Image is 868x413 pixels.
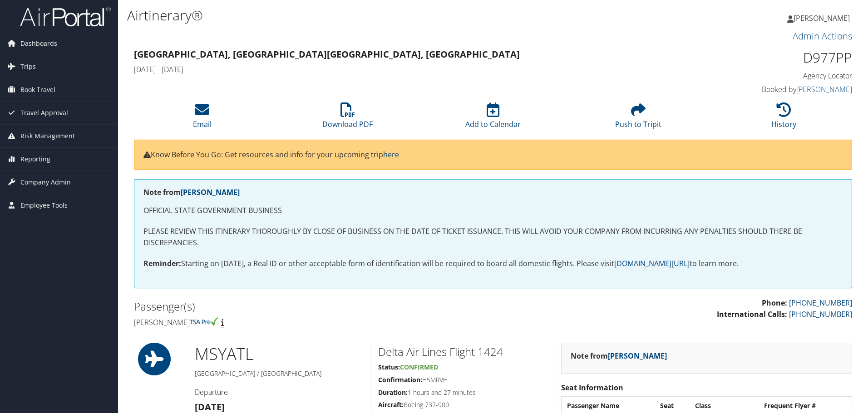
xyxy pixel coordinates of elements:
[465,107,521,129] a: Add to Calendar
[793,30,852,42] a: Admin Actions
[378,400,404,409] strong: Aircraft:
[20,102,68,124] span: Travel Approval
[134,299,486,314] h2: Passenger(s)
[143,258,181,268] strong: Reminder:
[134,48,520,60] strong: [GEOGRAPHIC_DATA], [GEOGRAPHIC_DATA] [GEOGRAPHIC_DATA], [GEOGRAPHIC_DATA]
[20,171,71,194] span: Company Admin
[20,78,55,101] span: Book Travel
[561,383,623,393] strong: Seat Information
[789,309,852,319] a: [PHONE_NUMBER]
[195,401,225,413] strong: [DATE]
[143,149,843,161] p: Know Before You Go: Get resources and info for your upcoming trip
[20,55,36,78] span: Trips
[134,317,486,327] h4: [PERSON_NAME]
[787,5,859,32] a: [PERSON_NAME]
[717,309,787,319] strong: International Calls:
[378,400,547,409] h5: Boeing 737-900
[378,363,400,371] strong: Status:
[193,107,212,129] a: Email
[143,258,843,270] p: Starting on [DATE], a Real ID or other acceptable form of identification will be required to boar...
[762,298,787,308] strong: Phone:
[143,187,240,197] strong: Note from
[195,387,364,397] h4: Departure
[378,344,547,360] h2: Delta Air Lines Flight 1424
[794,13,850,23] span: [PERSON_NAME]
[20,148,50,170] span: Reporting
[383,150,399,160] a: here
[615,107,661,129] a: Push to Tripit
[190,317,219,326] img: tsa-precheck.png
[683,84,852,94] h4: Booked by
[20,6,111,27] img: airportal-logo.png
[771,107,796,129] a: History
[195,369,364,378] h5: [GEOGRAPHIC_DATA] / [GEOGRAPHIC_DATA]
[400,363,438,371] span: Confirmed
[195,343,364,365] h1: MSY ATL
[378,375,547,384] h5: H5MRVH
[20,194,68,217] span: Employee Tools
[796,84,852,94] a: [PERSON_NAME]
[378,388,408,397] strong: Duration:
[614,258,690,268] a: [DOMAIN_NAME][URL]
[683,71,852,81] h4: Agency Locator
[378,388,547,397] h5: 1 hours and 27 minutes
[181,187,240,197] a: [PERSON_NAME]
[378,375,422,384] strong: Confirmation:
[127,6,615,25] h1: Airtinerary®
[143,205,843,217] p: OFFICIAL STATE GOVERNMENT BUSINESS
[20,125,75,147] span: Risk Management
[322,107,373,129] a: Download PDF
[134,64,669,74] h4: [DATE] - [DATE]
[20,32,57,55] span: Dashboards
[608,351,667,361] a: [PERSON_NAME]
[571,351,667,361] strong: Note from
[143,226,843,249] p: PLEASE REVIEW THIS ITINERARY THOROUGHLY BY CLOSE OF BUSINESS ON THE DATE OF TICKET ISSUANCE. THIS...
[789,298,852,308] a: [PHONE_NUMBER]
[683,48,852,67] h1: D977PP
